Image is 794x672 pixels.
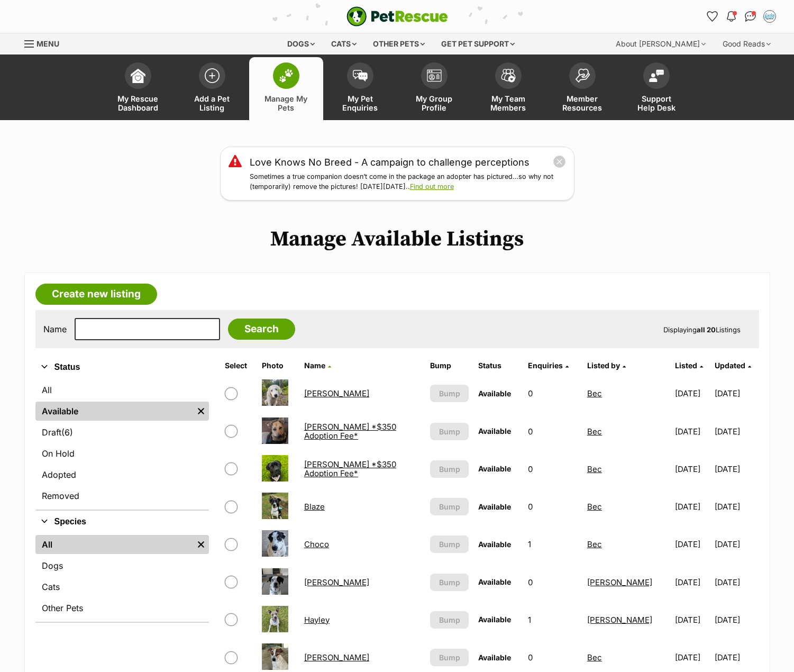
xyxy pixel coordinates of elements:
[587,652,602,662] a: Bec
[35,402,193,421] a: Available
[671,451,714,487] td: [DATE]
[304,502,325,512] a: Blaze
[553,155,566,168] button: close
[587,361,626,370] a: Listed by
[35,598,209,617] a: Other Pets
[439,501,460,512] span: Bump
[280,33,322,55] div: Dogs
[193,402,209,421] a: Remove filter
[35,378,209,510] div: Status
[587,539,602,549] a: Bec
[649,69,664,82] img: help-desk-icon-fdf02630f3aa405de69fd3d07c3f3aa587a6932b1a1747fa1d2bba05be0121f9.svg
[745,11,756,22] img: chat-41dd97257d64d25036548639549fe6c8038ab92f7586957e7f3b1b290dea8141.svg
[430,460,469,478] button: Bump
[587,361,620,370] span: Listed by
[439,464,460,475] span: Bump
[397,57,471,120] a: My Group Profile
[439,388,460,399] span: Bump
[35,284,157,305] a: Create new listing
[101,57,175,120] a: My Rescue Dashboard
[430,535,469,553] button: Bump
[323,57,397,120] a: My Pet Enquiries
[410,183,454,190] a: Find out more
[524,375,582,412] td: 0
[35,535,193,554] a: All
[559,94,606,112] span: Member Resources
[427,69,442,82] img: group-profile-icon-3fa3cf56718a62981997c0bc7e787c4b2cf8bcc04b72c1350f741eb67cf2f40e.svg
[671,564,714,601] td: [DATE]
[324,33,364,55] div: Cats
[697,325,716,334] strong: all 20
[304,615,330,625] a: Hayley
[528,361,563,370] span: translation missing: en.admin.listings.index.attributes.enquiries
[524,488,582,525] td: 0
[587,577,652,587] a: [PERSON_NAME]
[704,8,721,25] a: Favourites
[35,515,209,529] button: Species
[764,11,775,22] img: Bec profile pic
[131,68,145,83] img: dashboard-icon-eb2f2d2d3e046f16d808141f083e7271f6b2e854fb5c12c21221c1fb7104beca.svg
[478,653,511,662] span: Available
[715,526,758,562] td: [DATE]
[501,69,516,83] img: team-members-icon-5396bd8760b3fe7c0b43da4ab00e1e3bb1a5d9ba89233759b79545d2d3fc5d0d.svg
[426,357,473,374] th: Bump
[304,539,329,549] a: Choco
[35,465,209,484] a: Adopted
[430,498,469,515] button: Bump
[346,6,448,26] a: PetRescue
[175,57,249,120] a: Add a Pet Listing
[478,426,511,435] span: Available
[524,526,582,562] td: 1
[633,94,680,112] span: Support Help Desk
[221,357,257,374] th: Select
[715,375,758,412] td: [DATE]
[478,577,511,586] span: Available
[608,33,713,55] div: About [PERSON_NAME]
[262,94,310,112] span: Manage My Pets
[671,488,714,525] td: [DATE]
[61,426,73,439] span: (6)
[715,564,758,601] td: [DATE]
[723,8,740,25] button: Notifications
[304,422,396,441] a: [PERSON_NAME] *$350 Adoption Fee*
[524,602,582,638] td: 1
[715,361,751,370] a: Updated
[188,94,236,112] span: Add a Pet Listing
[35,556,209,575] a: Dogs
[304,361,331,370] a: Name
[478,540,511,549] span: Available
[742,8,759,25] a: Conversations
[35,423,209,442] a: Draft
[715,413,758,450] td: [DATE]
[304,459,396,478] a: [PERSON_NAME] *$350 Adoption Fee*
[715,361,745,370] span: Updated
[671,413,714,450] td: [DATE]
[671,526,714,562] td: [DATE]
[430,649,469,666] button: Bump
[715,33,778,55] div: Good Reads
[675,361,697,370] span: Listed
[478,615,511,624] span: Available
[485,94,532,112] span: My Team Members
[35,444,209,463] a: On Hold
[430,611,469,629] button: Bump
[346,6,448,26] img: logo-e224e6f780fb5917bec1dbf3a21bbac754714ae5b6737aabdf751b685950b380.svg
[524,564,582,601] td: 0
[439,614,460,625] span: Bump
[434,33,522,55] div: Get pet support
[587,502,602,512] a: Bec
[528,361,569,370] a: Enquiries
[205,68,220,83] img: add-pet-listing-icon-0afa8454b4691262ce3f59096e99ab1cd57d4a30225e0717b998d2c9b9846f56.svg
[587,464,602,474] a: Bec
[478,389,511,398] span: Available
[258,357,299,374] th: Photo
[36,39,59,48] span: Menu
[35,533,209,622] div: Species
[439,426,460,437] span: Bump
[671,375,714,412] td: [DATE]
[478,502,511,511] span: Available
[524,451,582,487] td: 0
[24,33,67,52] a: Menu
[35,486,209,505] a: Removed
[250,155,530,169] a: Love Knows No Breed - A campaign to challenge perceptions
